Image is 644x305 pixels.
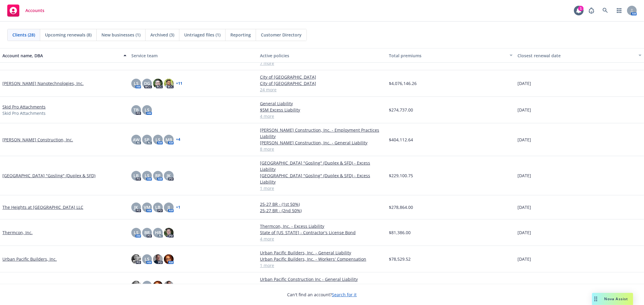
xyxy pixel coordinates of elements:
img: photo [131,281,141,291]
img: photo [153,254,163,264]
span: [DATE] [517,137,531,143]
span: Can't find an account? [287,291,357,298]
a: State of [US_STATE] - Contractor's License Bond [260,229,384,236]
a: Urban Pacific Builders, Inc. - General Liability [260,250,384,256]
span: $278,864.00 [389,204,413,210]
span: LS [134,80,139,86]
span: [DATE] [517,256,531,262]
span: [DATE] [517,172,531,179]
span: [DATE] [517,229,531,236]
a: The Heights at [GEOGRAPHIC_DATA] LLC [2,204,83,210]
a: Switch app [613,5,625,17]
span: LB [155,204,160,210]
a: Thermcon, Inc. - Excess Liability [260,223,384,229]
button: Active policies [258,48,386,63]
span: $4,076,146.26 [389,80,417,86]
a: Urban Pacific Construction Inc - General Liability [260,276,384,282]
a: [GEOGRAPHIC_DATA] "Gosling" (Duplex & SFD) - Excess Liability [260,172,384,185]
span: Customer Directory [261,32,302,38]
a: + 4 [176,138,180,141]
a: Search for it [332,292,357,297]
img: photo [153,281,163,291]
a: Urban Pacific Builders, Inc. [2,256,57,262]
div: Total premiums [389,52,506,59]
a: [PERSON_NAME] Construction, Inc. - General Liability [260,140,384,146]
img: photo [164,79,174,88]
span: JK [167,172,171,179]
span: JJ [168,204,170,210]
span: $78,529.52 [389,256,411,262]
span: LS [155,137,160,143]
span: Nova Assist [604,296,628,301]
div: 1 [578,6,584,11]
a: [PERSON_NAME] Nanotechnologies, Inc. [2,80,84,86]
span: LS [145,256,149,262]
button: Total premiums [386,48,515,63]
span: Untriaged files (1) [184,32,220,38]
a: City of [GEOGRAPHIC_DATA] [260,80,384,86]
span: Skid Pro Attachments [2,110,46,116]
button: Service team [129,48,258,63]
img: photo [131,254,141,264]
span: SP [144,137,149,143]
a: 1 more [260,262,384,269]
span: DG [144,80,150,86]
span: Reporting [230,32,251,38]
span: LB [133,172,139,179]
span: [DATE] [517,204,531,210]
span: [DATE] [517,282,531,289]
span: [DATE] [517,107,531,113]
div: Drag to move [592,293,600,305]
span: New businesses (1) [101,32,140,38]
img: photo [164,254,174,264]
button: Nova Assist [592,293,633,305]
span: AW [133,137,139,143]
img: photo [164,228,174,237]
span: $404,112.64 [389,137,413,143]
span: JK [134,204,138,210]
span: VM [144,204,150,210]
a: Report a Bug [585,5,598,17]
a: $5M Excess Liability [260,107,384,113]
span: LS [145,107,149,113]
span: Clients (28) [12,32,35,38]
a: [GEOGRAPHIC_DATA] "Gosling" (Duplex & SFD) - Excess Liability [260,160,384,172]
a: General Liability- Hacienda CC LLC [260,282,384,289]
a: 4 more [260,113,384,119]
a: Accounts [5,2,47,19]
span: RP [155,172,161,179]
span: LS [134,229,139,236]
div: Account name, DBA [2,52,120,59]
span: Upcoming renewals (8) [45,32,91,38]
div: Closest renewal date [517,52,635,59]
a: + 1 [176,206,180,209]
a: Thermcon, Inc. [2,229,33,236]
a: [GEOGRAPHIC_DATA] "Gosling" (Duplex & SFD) [2,172,95,179]
a: [PERSON_NAME] Construction, Inc. - Employment Practices Liability [260,127,384,140]
span: Accounts [25,8,44,13]
a: City of [GEOGRAPHIC_DATA] [260,74,384,80]
a: 1 more [260,185,384,191]
button: Closest renewal date [515,48,644,63]
span: [DATE] [517,80,531,86]
a: 4 more [260,236,384,242]
span: Archived (3) [150,32,174,38]
span: LS [145,172,149,179]
span: LS [145,282,149,289]
a: Urban Pacific Builders, Inc. - Workers' Compensation [260,256,384,262]
div: Service team [131,52,255,59]
span: HB [155,229,161,236]
a: 25-27 BR - (2nd 50%) [260,207,384,214]
span: TB [133,107,139,113]
span: $81,386.00 [389,229,411,236]
span: MB [165,137,172,143]
a: Urban Pacific Construction, Inc. [2,282,66,289]
span: $274,737.00 [389,107,413,113]
a: Search [599,5,611,17]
